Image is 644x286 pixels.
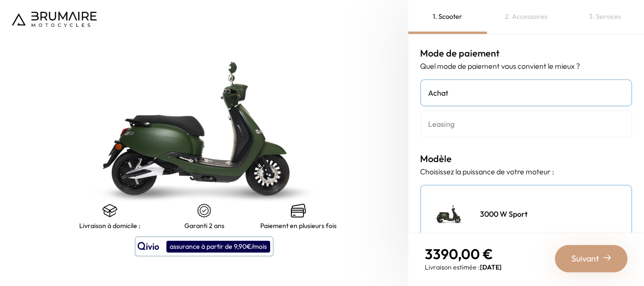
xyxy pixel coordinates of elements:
[138,241,159,252] img: logo qivio
[428,87,624,98] h4: Achat
[197,203,212,218] img: certificat-de-garantie.png
[166,241,270,253] div: assurance à partir de 9,90€/mois
[480,263,502,271] span: [DATE]
[135,237,273,256] button: assurance à partir de 9,90€/mois
[420,60,632,72] p: Quel mode de paiement vous convient le mieux ?
[480,208,528,220] h4: 3000 W Sport
[571,252,599,265] span: Suivant
[426,190,473,237] img: Scooter
[102,203,117,218] img: shipping.png
[428,118,624,130] h4: Leasing
[603,254,611,261] img: right-arrow-2.png
[184,222,224,229] p: Garanti 2 ans
[260,222,337,229] p: Paiement en plusieurs fois
[420,46,632,60] h3: Mode de paiement
[425,262,502,272] p: Livraison estimée :
[420,152,632,166] h3: Modèle
[425,245,493,263] span: 3390,00 €
[420,110,632,138] a: Leasing
[420,166,632,177] p: Choisissez la puissance de votre moteur :
[79,222,140,229] p: Livraison à domicile :
[291,203,306,218] img: credit-cards.png
[12,12,97,27] img: Logo de Brumaire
